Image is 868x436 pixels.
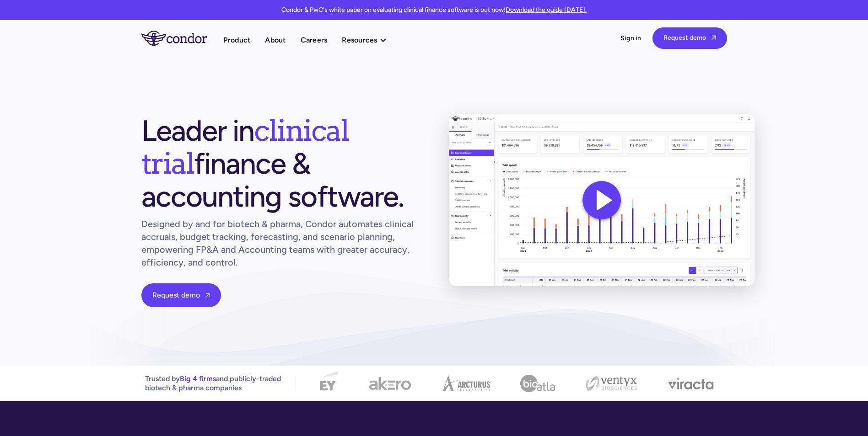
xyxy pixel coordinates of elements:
[265,34,286,46] a: About
[620,34,642,43] a: Sign in
[301,34,328,46] a: Careers
[223,34,251,46] a: Product
[652,27,727,49] a: Request demo
[712,35,716,41] span: 
[342,34,377,46] div: Resources
[281,5,587,15] p: Condor & PwC's white paper on evaluating clinical finance software is out now!
[141,31,223,45] a: home
[141,283,221,307] a: Request demo
[145,374,281,393] p: Trusted by and publicly-traded biotech & pharma companies
[180,374,216,383] span: Big 4 firms
[342,34,395,46] div: Resources
[506,6,587,14] a: Download the guide [DATE].
[205,292,210,298] span: 
[141,218,420,269] h1: Designed by and for biotech & pharma, Condor automates clinical accruals, budget tracking, foreca...
[141,112,349,181] span: clinical trial
[141,114,420,213] h1: Leader in finance & accounting software.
